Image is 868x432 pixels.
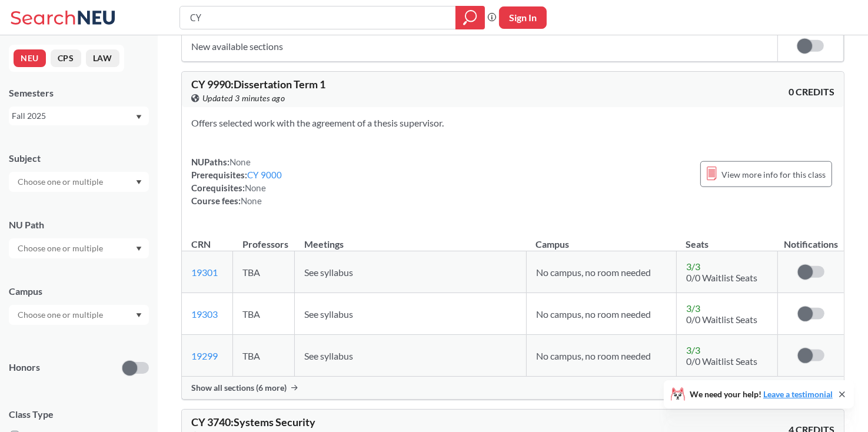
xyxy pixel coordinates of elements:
a: Leave a testimonial [763,389,833,399]
svg: Dropdown arrow [136,180,142,185]
td: No campus, no room needed [526,335,676,377]
input: Choose one or multiple [12,175,111,189]
span: 3 / 3 [686,303,700,314]
div: magnifying glass [455,6,485,29]
span: None [241,195,262,206]
p: Honors [9,361,40,374]
div: Campus [9,285,149,298]
svg: Dropdown arrow [136,115,142,119]
span: Class Type [9,408,149,421]
th: Notifications [778,226,844,251]
span: 0/0 Waitlist Seats [686,314,757,325]
section: Offers selected work with the agreement of a thesis supervisor. [191,117,834,129]
th: Meetings [295,226,527,251]
th: Seats [676,226,777,251]
div: Semesters [9,87,149,99]
svg: magnifying glass [463,9,477,26]
div: Fall 2025 [12,109,135,122]
span: See syllabus [304,308,353,320]
span: 3 / 3 [686,261,700,272]
svg: Dropdown arrow [136,313,142,318]
a: 19301 [191,267,218,278]
a: 19299 [191,350,218,361]
input: Choose one or multiple [12,308,111,322]
span: See syllabus [304,267,353,278]
div: Dropdown arrow [9,305,149,325]
div: Dropdown arrow [9,172,149,192]
span: We need your help! [690,390,833,398]
div: Show all sections (6 more) [182,377,844,399]
span: Show all sections (6 more) [191,383,287,393]
td: TBA [233,293,295,335]
svg: Dropdown arrow [136,247,142,251]
a: 19303 [191,308,218,320]
div: NU Path [9,218,149,231]
div: NUPaths: Prerequisites: Corequisites: Course fees: [191,155,282,207]
button: NEU [14,49,46,67]
td: New available sections [182,31,777,62]
button: LAW [86,49,119,67]
div: CRN [191,238,211,251]
button: CPS [51,49,81,67]
span: CY 9990 : Dissertation Term 1 [191,78,325,91]
div: Subject [9,152,149,165]
span: None [230,157,251,167]
span: Updated 3 minutes ago [202,92,285,105]
span: See syllabus [304,350,353,361]
td: TBA [233,335,295,377]
td: No campus, no room needed [526,293,676,335]
td: No campus, no room needed [526,251,676,293]
span: 0 CREDITS [789,85,834,98]
th: Professors [233,226,295,251]
button: Sign In [499,6,547,29]
a: CY 9000 [247,170,282,180]
span: 3 / 3 [686,344,700,355]
div: Fall 2025Dropdown arrow [9,107,149,125]
span: 0/0 Waitlist Seats [686,355,757,367]
input: Class, professor, course number, "phrase" [189,8,447,28]
span: 0/0 Waitlist Seats [686,272,757,283]
td: TBA [233,251,295,293]
span: CY 3740 : Systems Security [191,416,315,428]
span: View more info for this class [721,167,826,182]
th: Campus [526,226,676,251]
span: None [245,182,266,193]
input: Choose one or multiple [12,241,111,255]
div: Dropdown arrow [9,238,149,258]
